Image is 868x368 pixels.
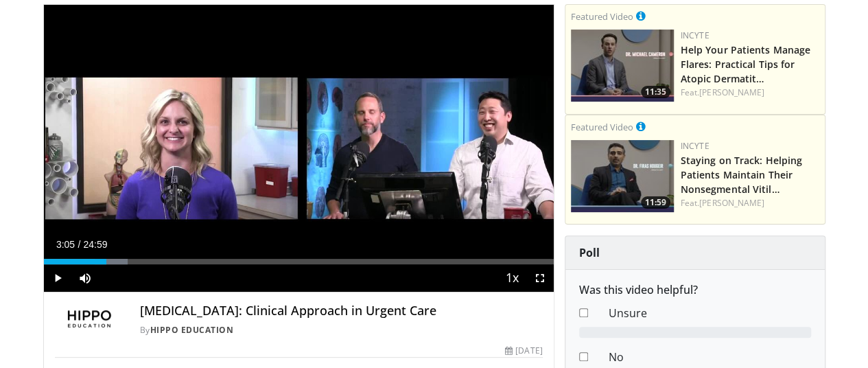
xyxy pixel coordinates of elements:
[579,284,811,297] h6: Was this video helpful?
[571,121,633,133] small: Featured Video
[505,345,542,357] div: [DATE]
[140,303,543,319] h4: [MEDICAL_DATA]: Clinical Approach in Urgent Care
[598,305,821,321] dd: Unsure
[526,264,554,292] button: Fullscreen
[699,87,764,98] a: [PERSON_NAME]
[681,140,709,152] a: Incyte
[681,43,811,85] a: Help Your Patients Manage Flares: Practical Tips for Atopic Dermatit…
[78,239,81,250] span: /
[571,30,674,102] a: 11:35
[681,154,803,196] a: Staying on Track: Helping Patients Maintain Their Nonsegmental Vitil…
[598,349,821,365] dd: No
[83,239,107,250] span: 24:59
[56,239,75,250] span: 3:05
[681,30,709,41] a: Incyte
[44,264,71,292] button: Play
[150,324,234,336] a: Hippo Education
[641,196,670,209] span: 11:59
[571,140,674,212] img: fe0751a3-754b-4fa7-bfe3-852521745b57.png.150x105_q85_crop-smart_upscale.jpg
[699,197,764,209] a: [PERSON_NAME]
[571,30,674,102] img: 601112bd-de26-4187-b266-f7c9c3587f14.png.150x105_q85_crop-smart_upscale.jpg
[499,264,526,292] button: Playback Rate
[55,303,124,336] img: Hippo Education
[571,140,674,212] a: 11:59
[681,197,819,209] div: Feat.
[681,87,819,99] div: Feat.
[579,245,600,260] strong: Poll
[71,264,99,292] button: Mute
[140,324,543,336] div: By
[44,5,554,292] video-js: Video Player
[571,10,633,23] small: Featured Video
[641,86,670,98] span: 11:35
[44,259,554,264] div: Progress Bar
